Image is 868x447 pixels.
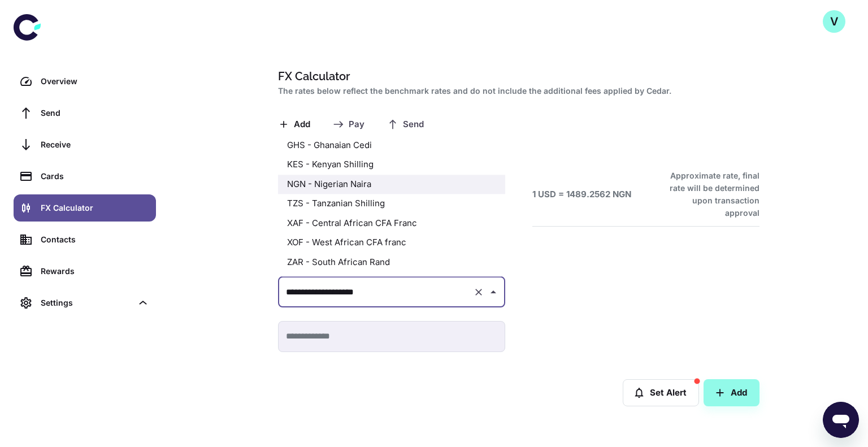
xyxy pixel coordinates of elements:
li: XOF - West African CFA franc [278,233,505,253]
a: Send [14,99,156,127]
div: Overview [41,75,149,88]
button: V [823,10,845,33]
a: Overview [14,68,156,95]
button: Close [485,284,501,300]
button: Add [704,379,759,406]
button: Clear [471,284,487,300]
iframe: Button to launch messaging window [823,402,859,438]
li: ZAR - South African Rand [278,253,505,272]
li: XAF - Central African CFA Franc [278,214,505,233]
a: Cards [14,163,156,190]
h1: FX Calculator [278,68,755,85]
div: Receive [41,138,149,151]
a: Receive [14,131,156,158]
div: FX Calculator [41,202,149,214]
div: Contacts [41,233,149,246]
div: Send [41,107,149,119]
li: GHS - Ghanaian Cedi [278,136,505,155]
a: Contacts [14,226,156,253]
div: Rewards [41,265,149,277]
div: Settings [41,297,132,309]
div: Settings [14,289,156,316]
li: TZS - Tanzanian Shilling [278,194,505,214]
span: Add [294,119,310,130]
span: Pay [349,119,364,130]
button: Set Alert [623,379,699,406]
a: Rewards [14,258,156,285]
h6: Approximate rate, final rate will be determined upon transaction approval [657,170,759,219]
li: KES - Kenyan Shilling [278,155,505,175]
a: FX Calculator [14,194,156,222]
h2: The rates below reflect the benchmark rates and do not include the additional fees applied by Cedar. [278,85,755,97]
div: Cards [41,170,149,183]
li: NGN - Nigerian Naira [278,175,505,194]
span: Send [403,119,424,130]
h6: 1 USD = 1489.2562 NGN [532,188,631,201]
